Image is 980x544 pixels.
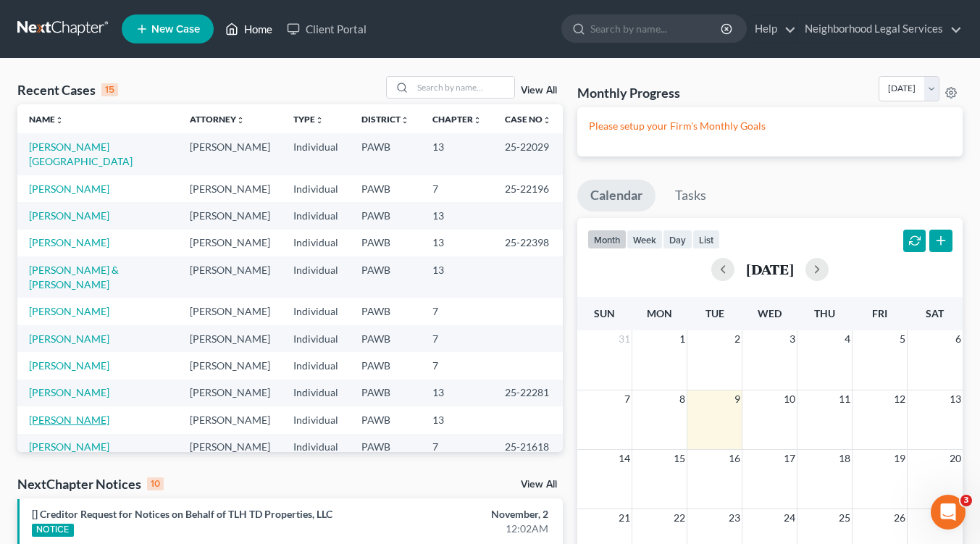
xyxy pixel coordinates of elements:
[282,325,350,352] td: Individual
[432,114,482,125] a: Chapterunfold_more
[413,77,514,98] input: Search by name...
[782,450,797,467] span: 17
[17,81,118,99] div: Recent Cases
[386,507,548,522] div: November, 2
[421,230,493,256] td: 13
[797,16,962,42] a: Neighborhood Legal Services
[32,508,332,520] a: [] Creditor Request for Notices on Behalf of TLH TD Properties, LLC
[151,24,200,35] span: New Case
[350,298,421,325] td: PAWB
[55,116,64,125] i: unfold_more
[577,180,656,212] a: Calendar
[705,307,724,319] span: Tue
[101,83,118,96] div: 15
[29,264,119,290] a: [PERSON_NAME] & [PERSON_NAME]
[421,298,493,325] td: 7
[493,380,563,406] td: 25-22281
[280,16,374,42] a: Client Portal
[350,256,421,298] td: PAWB
[350,434,421,461] td: PAWB
[589,119,951,133] p: Please setup your Firm's Monthly Goals
[493,230,563,256] td: 25-22398
[505,114,551,125] a: Case Nounfold_more
[293,114,324,125] a: Typeunfold_more
[931,495,966,530] iframe: Intercom live chat
[837,509,852,527] span: 25
[692,230,720,249] button: list
[178,406,282,433] td: [PERSON_NAME]
[29,236,109,248] a: [PERSON_NAME]
[282,202,350,229] td: Individual
[521,85,557,96] a: View All
[747,16,796,42] a: Help
[587,230,627,249] button: month
[421,380,493,406] td: 13
[521,480,557,490] a: View All
[647,307,672,319] span: Mon
[493,133,563,175] td: 25-22029
[590,15,723,42] input: Search by name...
[617,330,632,348] span: 31
[282,175,350,202] td: Individual
[872,307,887,319] span: Fri
[178,175,282,202] td: [PERSON_NAME]
[236,116,245,125] i: unfold_more
[617,509,632,527] span: 21
[837,450,852,467] span: 18
[17,475,164,493] div: NextChapter Notices
[178,298,282,325] td: [PERSON_NAME]
[782,390,797,408] span: 10
[421,175,493,202] td: 7
[29,305,109,317] a: [PERSON_NAME]
[421,202,493,229] td: 13
[672,450,687,467] span: 15
[421,434,493,461] td: 7
[190,114,245,125] a: Attorneyunfold_more
[350,325,421,352] td: PAWB
[898,330,907,348] span: 5
[663,230,692,249] button: day
[29,440,109,453] a: [PERSON_NAME]
[421,406,493,433] td: 13
[178,352,282,379] td: [PERSON_NAME]
[350,380,421,406] td: PAWB
[29,359,109,372] a: [PERSON_NAME]
[662,180,719,212] a: Tasks
[147,477,164,490] div: 10
[29,414,109,426] a: [PERSON_NAME]
[282,298,350,325] td: Individual
[29,114,64,125] a: Nameunfold_more
[282,434,350,461] td: Individual
[350,202,421,229] td: PAWB
[672,509,687,527] span: 22
[361,114,409,125] a: Districtunfold_more
[493,434,563,461] td: 25-21618
[178,256,282,298] td: [PERSON_NAME]
[733,390,742,408] span: 9
[350,230,421,256] td: PAWB
[178,230,282,256] td: [PERSON_NAME]
[782,509,797,527] span: 24
[623,390,632,408] span: 7
[627,230,663,249] button: week
[493,175,563,202] td: 25-22196
[948,390,963,408] span: 13
[843,330,852,348] span: 4
[758,307,782,319] span: Wed
[543,116,551,125] i: unfold_more
[350,133,421,175] td: PAWB
[178,202,282,229] td: [PERSON_NAME]
[29,183,109,195] a: [PERSON_NAME]
[727,450,742,467] span: 16
[178,434,282,461] td: [PERSON_NAME]
[350,406,421,433] td: PAWB
[814,307,835,319] span: Thu
[282,230,350,256] td: Individual
[178,380,282,406] td: [PERSON_NAME]
[421,133,493,175] td: 13
[577,84,680,101] h3: Monthly Progress
[892,509,907,527] span: 26
[282,133,350,175] td: Individual
[954,330,963,348] span: 6
[178,133,282,175] td: [PERSON_NAME]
